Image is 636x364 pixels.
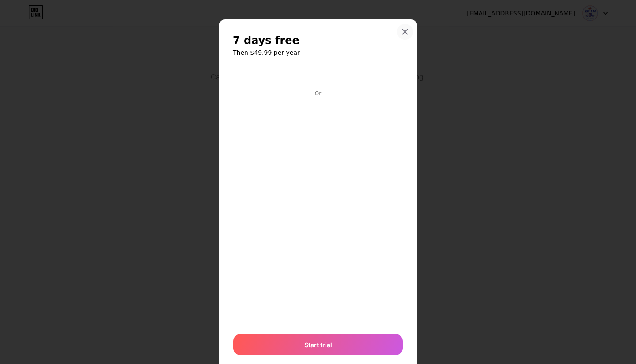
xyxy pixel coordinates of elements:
h6: Then $49.99 per year [233,48,403,57]
span: 7 days free [233,34,299,48]
iframe: Cadre de saisie sécurisé pour le paiement [231,98,405,325]
div: Or [313,90,323,97]
span: Start trial [304,340,332,349]
iframe: Cadre de bouton sécurisé pour le paiement [233,66,403,87]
